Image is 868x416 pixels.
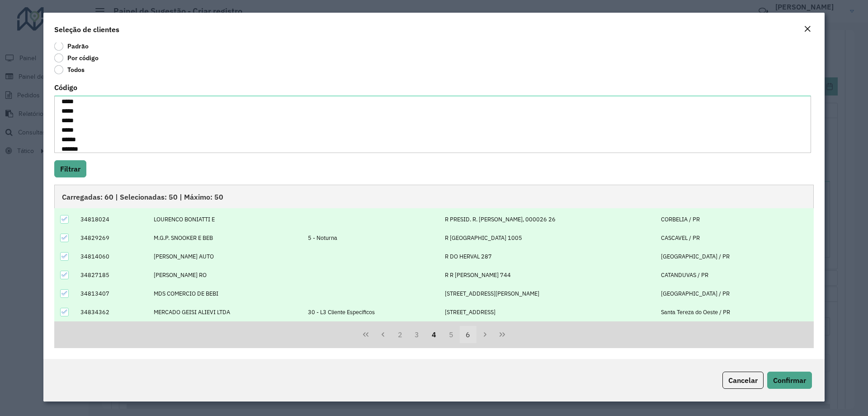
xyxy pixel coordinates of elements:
[440,247,656,266] td: R DO HERVAL 287
[804,25,811,33] em: Fechar
[425,326,443,343] button: 4
[656,266,813,284] td: CATANDUVAS / PR
[357,326,374,343] button: First Page
[149,303,303,321] td: MERCADO GEISI ALIEVI LTDA
[392,326,409,343] button: 2
[54,65,85,74] label: Todos
[801,24,814,35] button: Close
[54,42,89,51] label: Padrão
[656,303,813,321] td: Santa Tereza do Oeste / PR
[440,229,656,247] td: R [GEOGRAPHIC_DATA] 1005
[75,266,149,284] td: 34827185
[656,247,813,266] td: [GEOGRAPHIC_DATA] / PR
[54,82,77,93] label: Código
[75,284,149,303] td: 34813407
[494,326,511,343] button: Last Page
[722,372,764,389] button: Cancelar
[149,247,303,266] td: [PERSON_NAME] AUTO
[440,266,656,284] td: R R [PERSON_NAME] 744
[303,303,440,321] td: 30 - L3 Cliente Especificos
[656,229,813,247] td: CASCAVEL / PR
[54,160,86,177] button: Filtrar
[440,210,656,229] td: R PRESID. R. [PERSON_NAME], 000026 26
[75,303,149,321] td: 34834362
[728,376,758,385] span: Cancelar
[149,229,303,247] td: M.G.P. SNOOKER E BEB
[656,210,813,229] td: CORBELIA / PR
[374,326,392,343] button: Previous Page
[656,284,813,303] td: [GEOGRAPHIC_DATA] / PR
[476,326,494,343] button: Next Page
[440,303,656,321] td: [STREET_ADDRESS]
[443,326,460,343] button: 5
[75,229,149,247] td: 34829269
[440,284,656,303] td: [STREET_ADDRESS][PERSON_NAME]
[460,326,477,343] button: 6
[75,247,149,266] td: 34814060
[149,284,303,303] td: MDS COMERCIO DE BEBI
[149,210,303,229] td: LOURENCO BONIATTI E
[54,24,119,35] h4: Seleção de clientes
[54,53,99,62] label: Por código
[149,266,303,284] td: [PERSON_NAME] RO
[408,326,425,343] button: 3
[54,185,814,208] div: Carregadas: 60 | Selecionadas: 50 | Máximo: 50
[303,229,440,247] td: 5 - Noturna
[773,376,806,385] span: Confirmar
[75,210,149,229] td: 34818024
[767,372,812,389] button: Confirmar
